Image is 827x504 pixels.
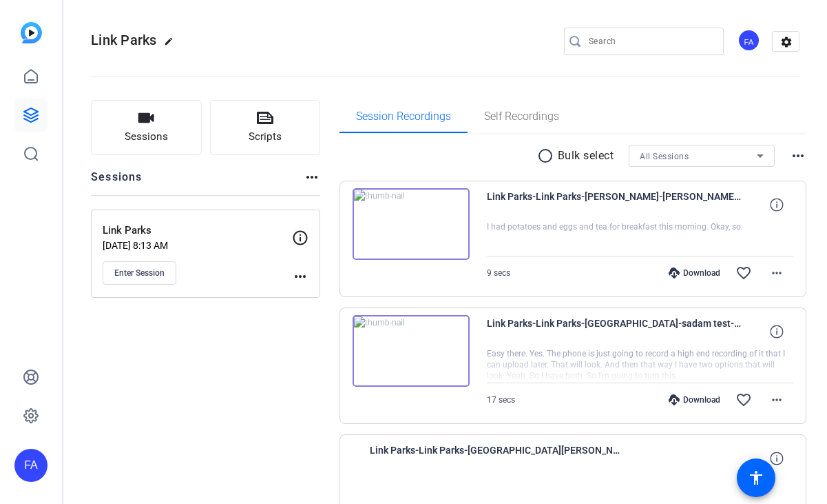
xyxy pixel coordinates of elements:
img: thumb-nail [353,188,470,260]
p: Bulk select [558,148,614,164]
mat-icon: more_horiz [768,265,785,281]
button: Scripts [210,100,321,155]
mat-icon: settings [773,32,800,52]
mat-icon: radio_button_unchecked [537,148,558,164]
h2: Sessions [91,169,143,195]
mat-icon: favorite_border [735,265,752,281]
span: Self Recordings [484,111,559,122]
span: Link Parks [91,32,157,48]
span: Link Parks-Link Parks-[GEOGRAPHIC_DATA]-sadam test-2025-08-08-10-10-09-548-0 [487,315,742,348]
span: All Sessions [640,152,689,161]
span: Scripts [249,129,282,145]
span: Link Parks-Link Parks-[GEOGRAPHIC_DATA][PERSON_NAME][GEOGRAPHIC_DATA]-2025-08-08-09-11-42-899-0 [370,442,625,475]
p: [DATE] 8:13 AM [103,240,292,251]
ngx-avatar: Fridays Admin [737,29,762,53]
span: Sessions [125,129,168,145]
span: 9 secs [487,268,510,278]
div: FA [14,449,48,482]
input: Search [589,33,713,50]
mat-icon: accessibility [748,470,764,486]
span: 17 secs [487,395,515,405]
mat-icon: more_horiz [768,392,785,408]
span: Link Parks-Link Parks-[PERSON_NAME]-[PERSON_NAME] test-2025-08-08-12-10-36-124-0 [487,188,742,221]
mat-icon: more_horiz [790,148,806,164]
div: Download [662,394,727,405]
mat-icon: edit [164,37,180,53]
img: blue-gradient.svg [21,22,42,43]
span: Session Recordings [356,111,451,122]
mat-icon: favorite_border [735,392,752,408]
mat-icon: more_horiz [304,169,320,185]
mat-icon: more_horiz [292,268,308,285]
div: FA [737,29,760,52]
div: Download [662,268,727,279]
button: Sessions [91,100,202,155]
p: Link Parks [103,223,292,239]
button: Enter Session [103,261,176,285]
span: Enter Session [114,268,165,279]
img: thumb-nail [353,315,470,387]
